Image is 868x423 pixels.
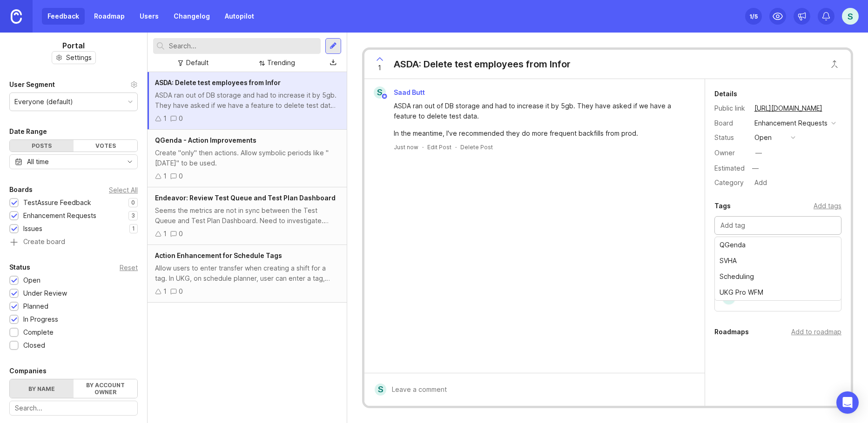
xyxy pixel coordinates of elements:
[714,165,745,172] div: Estimated
[148,245,347,303] a: Action Enhancement for Schedule TagsAllow users to enter transfer when creating a shift for a tag...
[754,132,772,143] div: open
[14,97,73,107] div: Everyone (default)
[62,40,85,51] h1: Portal
[267,58,295,68] div: Trending
[814,201,841,211] div: Add tags
[186,58,209,68] div: Default
[168,8,215,25] a: Changelog
[825,55,844,73] button: Close button
[148,130,347,187] a: QGenda - Action ImprovementsCreate "only" then actions. Allow symbolic periods like "[DATE]" to b...
[23,327,54,337] div: Complete
[9,126,47,137] div: Date Range
[754,118,828,128] div: Enhancement Requests
[9,365,47,377] div: Companies
[10,140,74,152] div: Posts
[714,118,747,128] div: Board
[715,269,841,284] div: Scheduling
[714,326,749,337] div: Roadmaps
[15,403,132,413] input: Search...
[148,72,347,130] a: ASDA: Delete test employees from InforASDA ran out of DB storage and had to increase it by 5gb. T...
[836,391,859,414] div: Open Intercom Messenger
[23,314,58,324] div: In Progress
[714,148,747,158] div: Owner
[163,229,167,239] div: 1
[122,158,137,165] svg: toggle icon
[394,88,425,96] span: Saad Butt
[109,187,138,192] div: Select All
[23,198,91,208] div: TestAssure Feedback
[752,102,825,114] a: [URL][DOMAIN_NAME]
[381,93,388,100] img: member badge
[460,143,493,151] div: Delete Post
[714,103,747,113] div: Public link
[131,199,135,206] p: 0
[155,136,256,144] span: QGenda - Action Improvements
[155,148,339,168] div: Create "only" then actions. Allow symbolic periods like "[DATE]" to be used.
[131,212,135,219] p: 3
[714,88,737,99] div: Details
[749,162,761,174] div: —
[791,327,841,337] div: Add to roadmap
[23,288,67,298] div: Under Review
[52,51,96,64] button: Settings
[378,63,381,73] span: 1
[179,286,183,297] div: 0
[368,86,432,99] a: SSaad Butt
[23,211,96,221] div: Enhancement Requests
[720,220,836,231] input: Add tag
[132,225,135,232] p: 1
[745,8,762,25] button: 1/5
[747,177,770,189] a: Add
[23,340,45,350] div: Closed
[9,238,138,247] a: Create board
[715,237,841,253] div: QGenda
[394,58,571,71] div: ASDA: Delete test employees from Infor
[179,113,183,124] div: 0
[23,275,40,285] div: Open
[134,8,164,25] a: Users
[394,128,686,139] div: In the meantime, I've recommended they do more frequent backfills from prod.
[74,140,137,152] div: Votes
[155,90,339,111] div: ASDA ran out of DB storage and had to increase it by 5gb. They have asked if we have a feature to...
[749,10,758,23] div: 1 /5
[714,178,747,188] div: Category
[23,224,42,234] div: Issues
[715,284,841,300] div: UKG Pro WFM
[148,187,347,245] a: Endeavor: Review Test Queue and Test Plan DashboardSeems the metrics are not in sync between the ...
[219,8,260,25] a: Autopilot
[155,205,339,226] div: Seems the metrics are not in sync between the Test Queue and Test Plan Dashboard. Need to investi...
[179,171,183,181] div: 0
[455,143,457,151] div: ·
[163,286,167,297] div: 1
[155,263,339,284] div: Allow users to enter transfer when creating a shift for a tag. In UKG, on schedule planner, user ...
[9,184,33,195] div: Boards
[74,379,137,398] label: By account owner
[179,229,183,239] div: 0
[9,79,55,90] div: User Segment
[88,8,130,25] a: Roadmap
[9,262,30,273] div: Status
[755,148,762,158] div: —
[155,79,281,86] span: ASDA: Delete test employees from Infor
[23,301,48,311] div: Planned
[374,86,386,99] div: S
[155,194,336,202] span: Endeavor: Review Test Queue and Test Plan Dashboard
[394,143,418,151] a: Just now
[375,383,386,396] div: S
[10,379,74,398] label: By name
[11,9,22,24] img: Canny Home
[715,253,841,269] div: SVHA
[66,53,92,62] span: Settings
[169,41,317,51] input: Search...
[427,143,451,151] div: Edit Post
[394,101,686,121] div: ASDA ran out of DB storage and had to increase it by 5gb. They have asked if we have a feature to...
[842,8,859,25] button: S
[752,177,770,189] div: Add
[163,113,167,124] div: 1
[120,265,138,270] div: Reset
[422,143,424,151] div: ·
[714,200,731,211] div: Tags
